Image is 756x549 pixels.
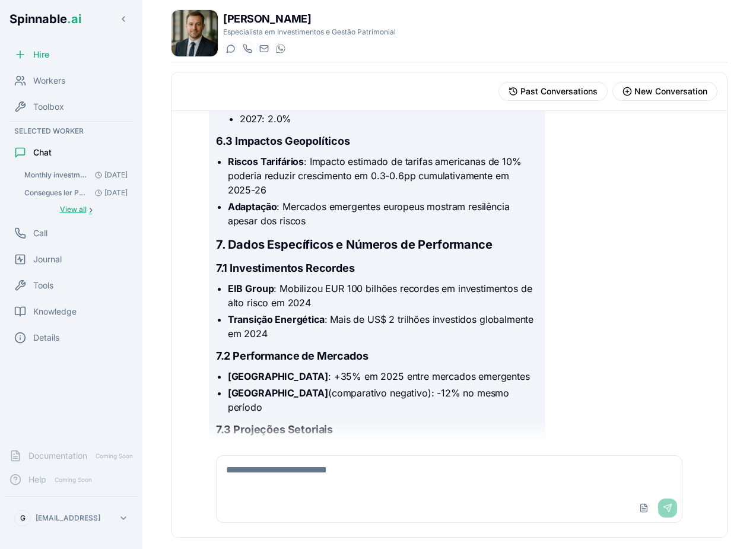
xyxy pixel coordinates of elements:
img: Paul Santos [171,10,218,56]
span: [DATE] [90,188,128,198]
button: Open conversation: Consegues ler PDFs? [19,185,133,201]
span: Knowledge [33,306,77,318]
button: Start a call with Paul Santos [240,42,254,56]
strong: EIB Group [228,283,274,294]
h3: 7.1 Investimentos Recordes [216,260,538,277]
span: Journal [33,253,62,265]
h3: 7.3 Projeções Setoriais [216,421,538,438]
li: : Impacto estimado de tarifas americanas de 10% poderia reduzir crescimento em 0.3-0.6pp cumulati... [228,154,538,197]
button: G[EMAIL_ADDRESS] [9,506,133,530]
button: Start new conversation [612,82,717,101]
button: Start a chat with Paul Santos [223,42,237,56]
span: .ai [67,12,81,26]
span: Coming Soon [51,474,96,485]
div: Selected Worker [5,124,138,138]
strong: Adaptação [228,201,277,212]
p: [EMAIL_ADDRESS] [36,513,100,523]
span: › [89,205,93,214]
span: Workers [33,75,65,87]
span: Toolbox [33,101,64,113]
span: [DATE] [90,170,128,180]
span: Documentation [28,450,87,462]
img: WhatsApp [276,44,285,53]
strong: [GEOGRAPHIC_DATA] [228,370,328,382]
li: 2027: 2.0% [240,112,538,126]
li: : Mercados emergentes europeus mostram resilência apesar dos riscos [228,199,538,228]
h3: 7.2 Performance de Mercados [216,348,538,364]
button: Show all conversations [19,202,133,217]
span: G [20,513,26,523]
span: Tools [33,280,53,291]
span: Coming Soon [92,450,136,462]
span: Details [33,332,59,344]
button: WhatsApp [273,42,287,56]
span: View all [60,205,87,214]
span: Consegues ler PDFs?: # 🔮 **ANÁLISE: BITCOIN NA SUA CARTEIRA** Excelente pergunta! **SIM, faz muit... [24,188,90,198]
li: (comparativo negativo): -12% no mesmo período [228,386,538,414]
span: Monthly investment Every month send me an email and WhatsApp message on the 25th reminding me ...... [24,170,90,180]
li: : +35% em 2025 entre mercados emergentes [228,369,538,383]
button: Open conversation: Monthly investment Every month send me an email and WhatsApp message on the 25... [19,167,133,183]
h1: [PERSON_NAME] [223,11,396,27]
strong: [GEOGRAPHIC_DATA] [228,387,328,399]
span: Chat [33,147,52,158]
h3: 6.3 Impactos Geopolíticos [216,133,538,150]
strong: Riscos Tarifários [228,156,304,167]
button: Send email to paul.santos@getspinnable.ai [256,42,271,56]
strong: Transição Energética [228,313,325,325]
span: Help [28,474,46,485]
span: Hire [33,49,49,61]
span: Call [33,227,47,239]
li: : Mais de US$ 2 trilhões investidos globalmente em 2024 [228,312,538,341]
span: New Conversation [634,85,707,97]
button: View past conversations [498,82,608,101]
span: Spinnable [9,12,81,26]
h2: 7. Dados Específicos e Números de Performance [216,236,538,253]
span: Past Conversations [520,85,598,97]
p: Especialista em Investimentos e Gestão Patrimonial [223,27,396,37]
li: : Mobilizou EUR 100 bilhões recordes em investimentos de alto risco em 2024 [228,281,538,310]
